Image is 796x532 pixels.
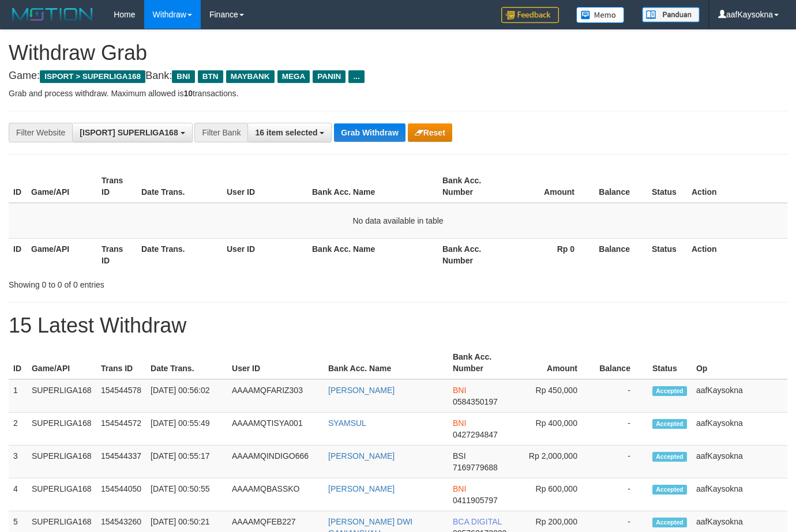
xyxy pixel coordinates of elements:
[97,170,137,203] th: Trans ID
[647,238,687,271] th: Status
[595,478,648,511] td: -
[453,418,466,428] span: BNI
[9,274,323,290] div: Showing 0 to 0 of 0 entries
[448,346,515,379] th: Bank Acc. Number
[324,346,448,379] th: Bank Acc. Name
[692,446,787,478] td: aafKaysokna
[687,170,787,203] th: Action
[515,346,595,379] th: Amount
[453,484,466,493] span: BNI
[595,446,648,478] td: -
[438,238,508,271] th: Bank Acc. Number
[27,446,96,478] td: SUPERLIGA168
[27,379,96,413] td: SUPERLIGA168
[515,478,595,511] td: Rp 600,000
[9,446,27,478] td: 3
[146,478,227,511] td: [DATE] 00:50:55
[277,70,310,83] span: MEGA
[307,170,438,203] th: Bank Acc. Name
[137,170,222,203] th: Date Trans.
[508,170,592,203] th: Amount
[9,379,27,413] td: 1
[508,238,592,271] th: Rp 0
[227,478,324,511] td: AAAAMQBASSKO
[692,346,787,379] th: Op
[515,446,595,478] td: Rp 2,000,000
[328,451,395,461] a: [PERSON_NAME]
[9,88,787,99] p: Grab and process withdraw. Maximum allowed is transactions.
[652,518,687,527] span: Accepted
[172,70,194,83] span: BNI
[9,346,27,379] th: ID
[313,70,346,83] span: PANIN
[438,170,508,203] th: Bank Acc. Number
[592,238,647,271] th: Balance
[453,386,466,395] span: BNI
[453,517,502,526] span: BCA DIGITAL
[227,413,324,446] td: AAAAMQTISYA001
[595,379,648,413] td: -
[27,346,96,379] th: Game/API
[72,123,192,142] button: [ISPORT] SUPERLIGA168
[687,238,787,271] th: Action
[453,463,498,472] span: Copy 7169779688 to clipboard
[146,379,227,413] td: [DATE] 00:56:02
[642,7,700,22] img: panduan.png
[453,397,498,406] span: Copy 0584350197 to clipboard
[96,478,146,511] td: 154544050
[692,413,787,446] td: aafKaysokna
[27,413,96,446] td: SUPERLIGA168
[595,413,648,446] td: -
[648,346,692,379] th: Status
[652,452,687,462] span: Accepted
[453,451,466,461] span: BSI
[146,446,227,478] td: [DATE] 00:55:17
[96,446,146,478] td: 154544337
[255,128,317,137] span: 16 item selected
[198,70,223,83] span: BTN
[146,413,227,446] td: [DATE] 00:55:49
[96,379,146,413] td: 154544578
[453,430,498,439] span: Copy 0427294847 to clipboard
[247,123,332,142] button: 16 item selected
[408,123,452,142] button: Reset
[27,238,97,271] th: Game/API
[227,346,324,379] th: User ID
[595,346,648,379] th: Balance
[226,70,275,83] span: MAYBANK
[96,413,146,446] td: 154544572
[9,413,27,446] td: 2
[652,485,687,495] span: Accepted
[9,123,72,142] div: Filter Website
[183,89,193,98] strong: 10
[307,238,438,271] th: Bank Acc. Name
[515,413,595,446] td: Rp 400,000
[328,386,395,395] a: [PERSON_NAME]
[501,7,559,23] img: Feedback.jpg
[348,70,364,83] span: ...
[334,123,405,142] button: Grab Withdraw
[592,170,647,203] th: Balance
[9,238,27,271] th: ID
[652,386,687,396] span: Accepted
[9,41,787,65] h1: Withdraw Grab
[9,203,787,239] td: No data available in table
[97,238,137,271] th: Trans ID
[328,418,366,428] a: SYAMSUL
[146,346,227,379] th: Date Trans.
[227,379,324,413] td: AAAAMQFARIZ303
[27,478,96,511] td: SUPERLIGA168
[9,70,787,82] h4: Game: Bank:
[576,7,625,23] img: Button%20Memo.svg
[692,379,787,413] td: aafKaysokna
[9,478,27,511] td: 4
[9,170,27,203] th: ID
[692,478,787,511] td: aafKaysokna
[80,128,178,137] span: [ISPORT] SUPERLIGA168
[652,419,687,429] span: Accepted
[27,170,97,203] th: Game/API
[40,70,145,83] span: ISPORT > SUPERLIGA168
[222,238,307,271] th: User ID
[227,446,324,478] td: AAAAMQINDIGO666
[222,170,307,203] th: User ID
